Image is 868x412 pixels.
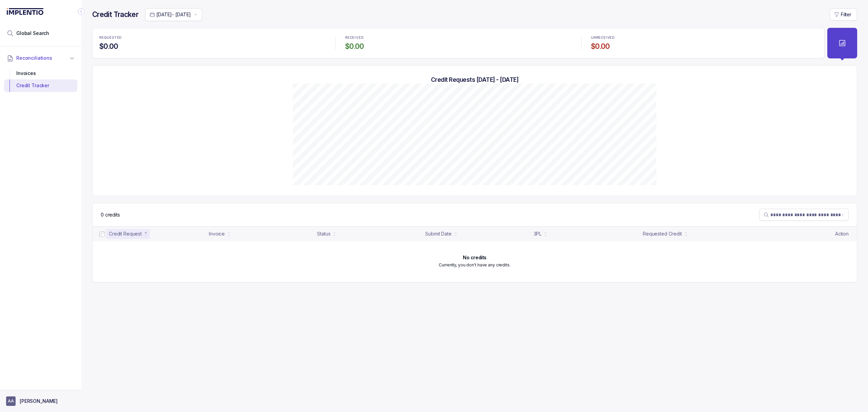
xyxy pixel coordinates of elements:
p: UNRECEIVED [591,36,615,40]
p: RECEIVED [345,36,363,40]
p: [PERSON_NAME] [20,398,58,405]
div: Invoice [209,230,225,237]
button: Filter [830,8,857,21]
span: Global Search [16,30,49,37]
p: Currently, you don't have any credits. [439,262,510,268]
h4: $0.00 [345,42,572,51]
button: User initials[PERSON_NAME] [6,396,75,406]
li: Statistic REQUESTED [95,31,330,55]
p: [DATE] - [DATE] [156,11,191,18]
div: Credit Tracker [9,79,72,92]
div: Reconciliations [4,66,77,93]
li: Statistic RECEIVED [341,31,576,55]
div: Credit Request [109,230,142,237]
button: Date Range Picker [145,8,202,21]
div: Invoices [9,67,72,79]
div: Collapse Icon [77,7,85,16]
button: Reconciliations [4,51,77,65]
search: Date Range Picker [150,11,191,18]
div: Requested Credit [643,230,682,237]
span: Reconciliations [16,55,52,61]
li: Statistic UNRECEIVED [587,31,822,55]
nav: Table Control [93,203,857,226]
span: User initials [6,396,16,406]
input: checkbox-checkbox-all [99,231,105,237]
h4: $0.00 [99,42,326,51]
h6: No credits [463,255,487,260]
h4: $0.00 [591,42,817,51]
h5: Credit Requests [DATE] - [DATE] [103,76,846,83]
search: Table Search Bar [759,209,849,221]
div: Status [317,230,330,237]
p: Action [835,230,849,237]
div: Submit Date [425,230,451,237]
p: REQUESTED [99,36,122,40]
p: 0 credits [101,211,120,218]
ul: Statistic Highlights [92,28,825,58]
h4: Credit Tracker [92,10,138,19]
div: 3PL [534,230,542,237]
div: Remaining page entries [101,211,120,218]
p: Filter [841,11,851,18]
